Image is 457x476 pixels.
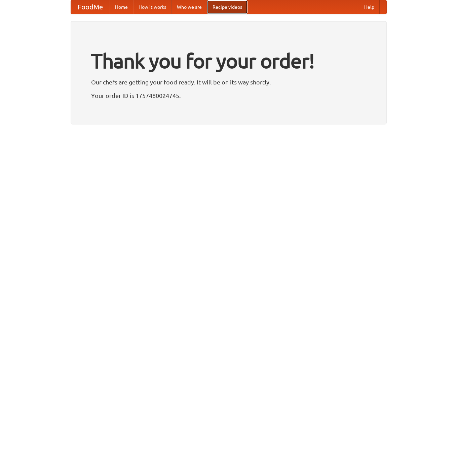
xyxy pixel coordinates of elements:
[110,0,133,14] a: Home
[207,0,247,14] a: Recipe videos
[71,0,110,14] a: FoodMe
[172,0,207,14] a: Who we are
[91,45,366,77] h1: Thank you for your order!
[91,90,366,101] p: Your order ID is 1757480024745.
[133,0,172,14] a: How it works
[359,0,380,14] a: Help
[91,77,366,87] p: Our chefs are getting your food ready. It will be on its way shortly.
